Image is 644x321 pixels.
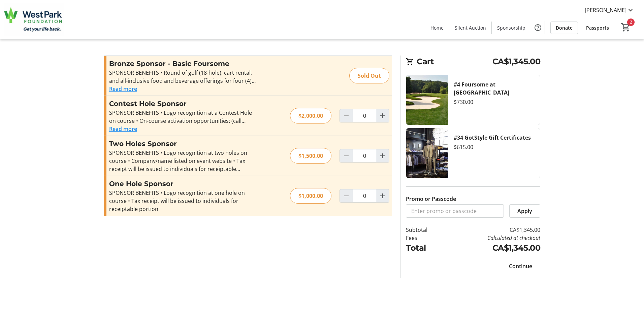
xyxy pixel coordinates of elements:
[445,234,540,242] td: Calculated at checkout
[579,5,640,15] button: [PERSON_NAME]
[497,24,525,31] span: Sponsorship
[550,22,578,34] a: Donate
[454,98,473,106] div: $730.00
[425,22,449,34] a: Home
[290,148,331,164] div: $1,500.00
[109,125,137,133] button: Read more
[109,59,256,69] h3: Bronze Sponsor - Basic Foursome
[349,68,389,83] div: Sold Out
[376,189,389,202] button: Increment by one
[449,22,491,34] a: Silent Auction
[531,21,545,34] button: Help
[517,207,532,215] span: Apply
[376,109,389,122] button: Increment by one
[445,242,540,254] td: CA$1,345.00
[4,3,64,36] img: West Park Healthcare Centre Foundation's Logo
[501,259,540,273] button: Continue
[109,149,256,173] div: SPONSOR BENEFITS • Logo recognition at two holes on course • Company/name listed on event website...
[290,108,331,123] div: $2,000.00
[492,22,531,34] a: Sponsorship
[509,204,540,218] button: Apply
[585,6,626,14] span: [PERSON_NAME]
[581,22,614,34] a: Passports
[509,262,532,270] span: Continue
[406,242,445,254] td: Total
[454,143,473,151] div: $615.00
[109,179,256,189] h3: One Hole Sponsor
[430,24,444,31] span: Home
[109,189,256,213] div: SPONSOR BENEFITS • Logo recognition at one hole on course • Tax receipt will be issued to individ...
[406,234,445,242] td: Fees
[406,128,448,178] img: #34 GotStyle Gift Certificates
[492,56,541,68] span: CA$1,345.00
[109,85,137,93] button: Read more
[406,195,456,203] label: Promo or Passcode
[620,21,632,33] button: Cart
[109,139,256,149] h3: Two Holes Sponsor
[455,24,486,31] span: Silent Auction
[454,134,531,142] div: #34 GotStyle Gift Certificates
[353,189,376,203] input: One Hole Sponsor Quantity
[376,149,389,162] button: Increment by one
[109,69,256,85] div: SPONSOR BENEFITS • Round of golf (18-hole), cart rental, and all-inclusive food and beverage offe...
[406,204,504,218] input: Enter promo or passcode
[406,56,540,69] h2: Cart
[353,109,376,122] input: Contest Hole Sponsor Quantity
[353,149,376,163] input: Two Holes Sponsor Quantity
[406,226,445,234] td: Subtotal
[445,226,540,234] td: CA$1,345.00
[406,75,448,125] img: #4 Foursome at Lambton Golf & Country Club
[290,188,331,204] div: $1,000.00
[556,24,573,31] span: Donate
[586,24,609,31] span: Passports
[454,80,535,97] div: #4 Foursome at [GEOGRAPHIC_DATA]
[109,99,256,109] h3: Contest Hole Sponsor
[109,109,256,125] div: SPONSOR BENEFITS • Logo recognition at a Contest Hole on course • On-course activation opportunit...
